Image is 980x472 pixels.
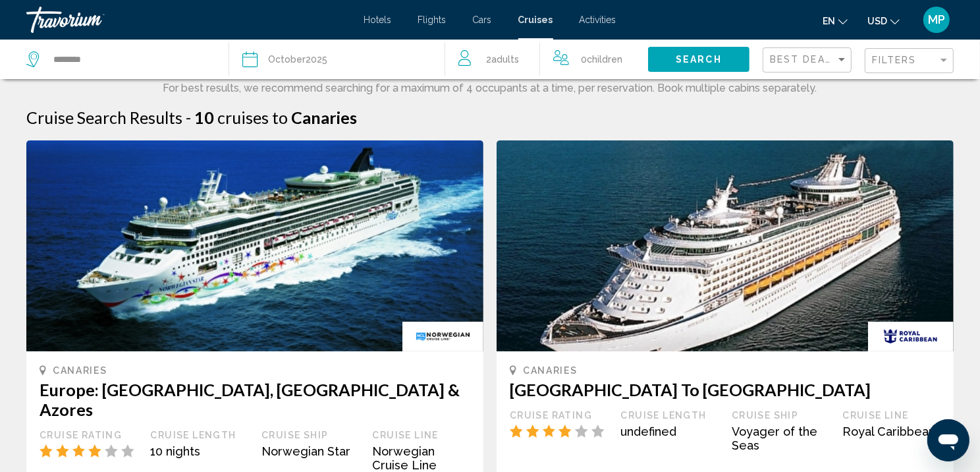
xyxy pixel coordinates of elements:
div: Cruise Ship [732,409,830,421]
mat-select: Sort by [770,55,848,66]
button: Travelers: 2 adults, 0 children [445,40,648,79]
div: Cruise Rating [510,409,608,421]
button: Filter [865,47,954,74]
span: Canaries [53,365,107,376]
img: ncl.gif [402,322,483,351]
div: undefined [621,425,719,438]
span: 10 [194,107,214,127]
a: Hotels [364,15,392,25]
h3: Europe: [GEOGRAPHIC_DATA], [GEOGRAPHIC_DATA] & Azores [40,380,470,419]
span: - [186,107,191,127]
div: Norwegian Cruise Line [373,444,471,472]
a: Flights [418,15,447,25]
span: MP [928,13,945,26]
span: 0 [581,50,622,69]
span: Adults [491,54,519,65]
div: Cruise Line [373,429,471,441]
img: rci_new_resized.gif [868,322,954,351]
button: October2025 [242,40,431,79]
button: User Menu [919,6,954,34]
a: Cruises [518,15,553,25]
span: Children [587,54,622,65]
div: Cruise Length [151,429,249,441]
button: Change currency [867,11,900,30]
a: Cars [473,15,492,25]
span: 2 [486,50,519,69]
span: Canaries [291,107,357,127]
div: Cruise Rating [40,429,138,441]
a: Travorium [26,7,351,33]
div: Cruise Ship [261,429,360,441]
span: Filters [872,55,917,65]
span: en [823,16,835,26]
div: 10 nights [151,444,249,458]
div: 2025 [268,50,327,69]
span: Canaries [523,365,577,376]
h1: Cruise Search Results [26,107,182,127]
div: Voyager of the Seas [732,425,830,452]
button: Change language [823,11,848,30]
span: October [268,54,306,65]
span: Best Deals [770,54,839,65]
div: Cruise Line [843,409,941,421]
div: Cruise Length [621,409,719,421]
span: USD [867,16,887,26]
a: Activities [580,15,616,25]
span: Search [676,55,722,65]
h3: [GEOGRAPHIC_DATA] To [GEOGRAPHIC_DATA] [510,380,940,399]
div: Royal Caribbean [843,425,941,438]
span: cruises to [217,107,288,127]
button: Search [648,47,749,71]
img: 1610016492.png [26,140,483,351]
iframe: Button to launch messaging window [927,419,969,461]
div: Norwegian Star [261,444,360,458]
img: 1632319317.jpg [497,140,954,351]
